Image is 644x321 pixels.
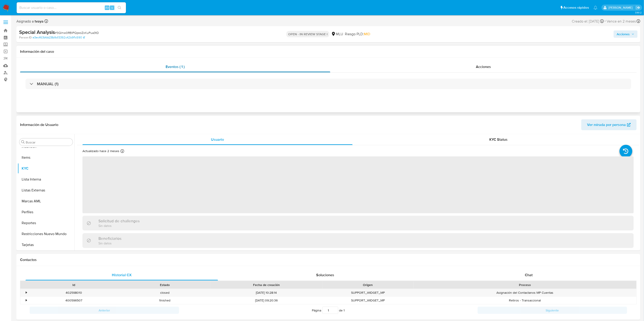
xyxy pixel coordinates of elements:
[111,5,113,10] span: s
[636,5,641,10] a: Salir
[17,5,126,11] input: Buscar usuario o caso...
[20,49,637,54] h1: Información del caso
[18,218,74,228] button: Reportes
[18,163,74,174] button: KYC
[605,18,606,24] span: -
[37,81,59,86] h3: MANUAL (1)
[210,289,322,296] div: [DATE] 10:28:14
[33,35,85,40] a: e3ec463bfdd28b9d13392c42b9f1c590
[82,149,119,153] p: Actualizado hace 2 meses
[617,30,630,38] span: Acciones
[413,297,636,304] div: Retiros - Transaccional
[34,19,44,24] b: tvaya
[18,196,74,207] button: Marcas AML
[82,216,634,231] div: Solicitud de challengesSin datos
[119,289,210,296] div: closed
[55,30,99,35] span: # 3Qlnw0RBlPQpxoZxKuPua3tD
[323,289,414,296] div: SUPPORT_WIDGET_MP
[476,64,491,69] span: Acciones
[413,289,636,296] div: Asignación del Contactanos MP Cuentas
[31,283,116,287] div: Id
[478,307,627,314] button: Siguiente
[572,18,604,24] div: Creado el: [DATE]
[20,258,637,262] h1: Contactos
[312,307,345,314] span: Página de
[316,272,334,278] span: Soluciones
[98,236,121,241] h3: Beneficiarios
[26,291,27,295] div: •
[490,137,508,142] span: KYC Status
[26,298,27,303] div: •
[98,218,140,223] h3: Solicitud de challenges
[20,123,58,127] h1: Información de Usuario
[211,137,224,142] span: Usuario
[98,223,140,228] p: Sin datos
[326,283,411,287] div: Origen
[18,174,74,185] button: Lista Interna
[331,32,343,37] div: MLU
[82,233,634,248] div: BeneficiariosSin datos
[564,5,589,10] span: Accesos rápidos
[323,297,414,304] div: SUPPORT_WIDGET_MP
[112,272,132,278] span: Historial CX
[28,297,119,304] div: 400596507
[607,19,636,24] span: Vence en 2 meses
[417,283,633,287] div: Proceso
[587,119,626,130] span: Ver mirada por persona
[213,283,319,287] div: Fecha de creación
[18,207,74,218] button: Perfiles
[26,79,631,89] div: MANUAL (1)
[18,152,74,163] button: Items
[286,31,329,37] p: OPEN - IN REVIEW STAGE I
[594,6,598,10] a: Notificaciones
[18,185,74,196] button: Listas Externas
[26,140,71,144] input: Buscar
[119,297,210,304] div: finished
[115,5,124,11] button: search-icon
[166,64,185,69] span: Eventos ( 1 )
[525,272,533,278] span: Chat
[19,35,32,40] b: Person ID
[364,31,370,37] span: MID
[98,241,121,245] p: Sin datos
[21,140,25,144] button: Buscar
[82,156,634,213] span: ‌
[344,308,345,313] span: 1
[345,32,370,37] span: Riesgo PLD:
[105,5,109,10] span: Alt
[30,307,179,314] button: Anterior
[581,119,637,130] button: Ver mirada por persona
[16,19,44,24] span: Asignado a
[18,239,74,250] button: Tarjetas
[608,5,634,10] p: gregorio.negri@mercadolibre.com
[28,289,119,296] div: 402598010
[19,28,55,36] b: Special Analysis
[614,30,638,38] button: Acciones
[123,283,207,287] div: Estado
[210,297,322,304] div: [DATE] 09:20:36
[18,228,74,239] button: Restricciones Nuevo Mundo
